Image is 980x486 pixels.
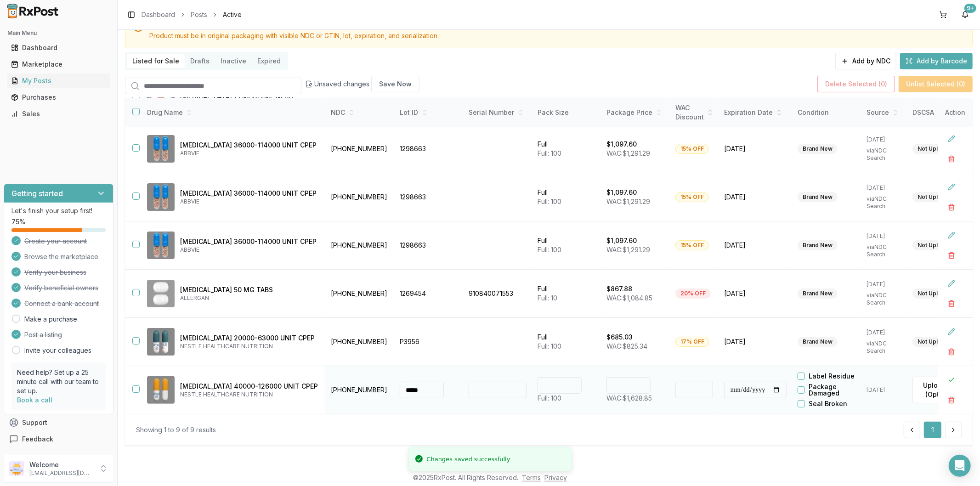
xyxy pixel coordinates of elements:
[180,391,318,398] p: NESTLE HEALTHCARE NUTRITION
[180,237,318,246] p: [MEDICAL_DATA] 36000-114000 UNIT CPEP
[606,198,650,205] span: WAC: $1,291.29
[538,342,561,350] span: Full: 100
[867,243,901,258] p: via NDC Search
[24,299,99,308] span: Connect a bank account
[147,376,175,404] img: Zenpep 40000-126000 UNIT CPEP
[964,4,976,13] div: 9+
[943,247,960,264] button: Delete
[792,98,861,128] th: Condition
[7,73,110,89] a: My Posts
[606,333,633,342] p: $685.03
[949,455,971,477] div: Open Intercom Messenger
[867,147,901,162] p: via NDC Search
[427,455,510,464] div: Changes saved successfully
[798,240,838,250] div: Brand New
[675,192,709,202] div: 15% OFF
[606,149,650,157] span: WAC: $1,291.29
[538,198,561,205] span: Full: 100
[185,54,215,68] button: Drafts
[24,346,91,355] a: Invite your colleagues
[538,394,561,402] span: Full: 100
[538,294,557,302] span: Full: 10
[17,368,100,396] p: Need help? Set up a 25 minute call with our team to set up.
[522,474,541,481] a: Terms
[867,108,901,117] div: Source
[675,103,713,122] div: WAC Discount
[606,246,650,254] span: WAC: $1,291.29
[252,54,286,68] button: Expired
[867,195,901,210] p: via NDC Search
[606,188,637,197] p: $1,097.60
[11,217,25,226] span: 75 %
[924,422,941,438] button: 1
[7,29,110,37] h2: Main Menu
[11,60,106,69] div: Marketplace
[675,337,709,347] div: 17% OFF
[4,90,113,105] button: Purchases
[127,54,185,68] button: Listed for Sale
[958,7,973,22] button: 9+
[7,40,110,56] a: Dashboard
[724,241,787,250] span: [DATE]
[180,333,318,343] p: [MEDICAL_DATA] 20000-63000 UNIT CPEP
[180,141,318,150] p: [MEDICAL_DATA] 36000-114000 UNIT CPEP
[180,382,318,391] p: [MEDICAL_DATA] 40000-126000 UNIT CPEP
[11,93,106,102] div: Purchases
[724,108,787,117] div: Expiration Date
[24,268,86,277] span: Verify your business
[325,270,394,318] td: [PHONE_NUMBER]
[943,199,960,215] button: Delete
[912,240,961,250] div: Not Uploaded
[606,108,664,117] div: Package Price
[606,342,647,350] span: WAC: $825.34
[142,10,175,19] a: Dashboard
[180,150,318,157] p: ABBVIE
[724,192,787,202] span: [DATE]
[11,76,106,85] div: My Posts
[4,4,62,18] img: RxPost Logo
[675,144,709,154] div: 15% OFF
[867,184,901,192] p: [DATE]
[724,289,787,298] span: [DATE]
[943,323,960,340] button: Edit
[11,109,106,119] div: Sales
[809,373,855,379] label: Label Residue
[7,56,110,73] a: Marketplace
[867,329,901,336] p: [DATE]
[325,318,394,366] td: [PHONE_NUMBER]
[24,330,62,339] span: Post a listing
[325,366,394,414] td: [PHONE_NUMBER]
[394,270,463,318] td: 1269454
[912,377,970,403] button: Upload File (Optional)
[371,76,419,92] button: Save Now
[463,270,532,318] td: 910840071553
[606,294,652,302] span: WAC: $1,084.85
[943,227,960,243] button: Edit
[675,240,709,250] div: 15% OFF
[532,98,601,128] th: Pack Size
[532,221,601,270] td: Full
[9,461,24,476] img: User avatar
[24,283,98,293] span: Verify beneficial owners
[22,435,53,444] span: Feedback
[912,288,961,299] div: Not Uploaded
[798,144,838,154] div: Brand New
[147,108,318,117] div: Drug Name
[180,285,318,294] p: [MEDICAL_DATA] 50 MG TABS
[798,337,838,347] div: Brand New
[912,144,961,154] div: Not Uploaded
[912,192,961,202] div: Not Uploaded
[606,236,637,245] p: $1,097.60
[7,89,110,106] a: Purchases
[180,294,318,302] p: ALLERGAN
[606,284,632,294] p: $867.88
[798,288,838,299] div: Brand New
[867,386,901,394] p: [DATE]
[147,183,175,211] img: Creon 36000-114000 UNIT CPEP
[180,343,318,350] p: NESTLE HEALTHCARE NUTRITION
[11,188,63,199] h3: Getting started
[532,318,601,366] td: Full
[943,295,960,312] button: Delete
[142,10,242,19] nav: breadcrumb
[943,151,960,167] button: Delete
